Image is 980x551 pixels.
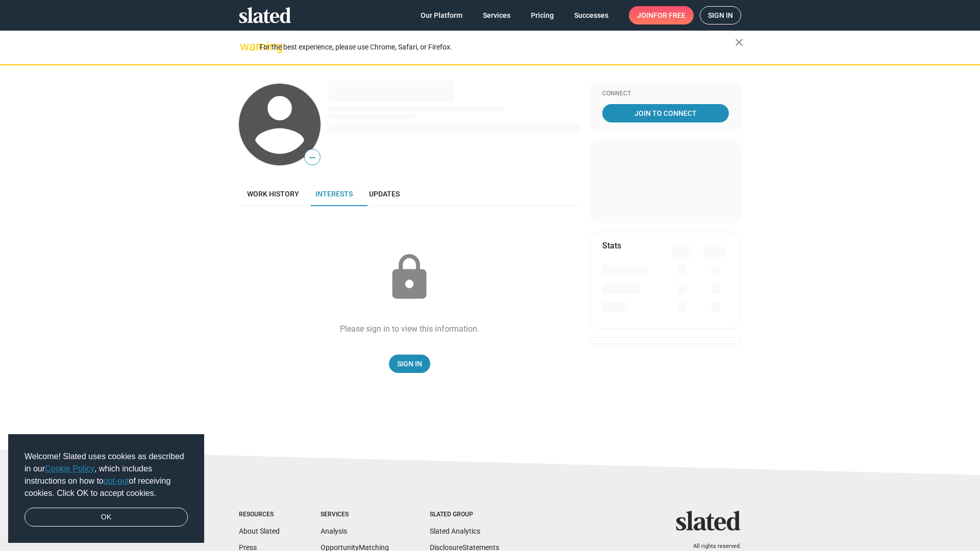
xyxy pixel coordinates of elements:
span: Pricing [531,6,554,24]
a: Pricing [523,6,562,24]
span: Sign in [708,7,733,24]
a: Joinfor free [629,6,694,24]
a: Updates [361,182,408,206]
span: Our Platform [421,6,462,24]
a: Sign In [389,355,430,373]
a: Sign in [700,6,741,24]
a: Our Platform [412,6,471,24]
a: Analysis [321,527,347,535]
a: Interests [307,182,361,206]
a: Work history [239,182,307,206]
a: Cookie Policy [45,464,94,473]
a: Successes [566,6,617,24]
span: Services [483,6,510,24]
span: Join To Connect [604,104,727,122]
mat-card-title: Stats [602,240,621,251]
span: — [305,151,320,164]
div: cookieconsent [8,434,204,543]
mat-icon: close [733,36,745,48]
a: Slated Analytics [430,527,480,535]
span: Work history [247,190,299,198]
div: Connect [602,90,729,98]
div: Resources [239,511,280,519]
span: Interests [315,190,353,198]
span: Welcome! Slated uses cookies as described in our , which includes instructions on how to of recei... [24,450,188,499]
a: Services [475,6,519,24]
div: Please sign in to view this information. [340,323,479,334]
a: Join To Connect [602,104,729,122]
div: Slated Group [430,511,499,519]
span: Join [637,6,685,24]
div: For the best experience, please use Chrome, Safari, or Firefox. [259,40,735,54]
a: dismiss cookie message [24,508,188,527]
span: Successes [574,6,608,24]
mat-icon: lock [384,252,435,303]
div: Services [321,511,389,519]
span: for free [653,6,685,24]
a: opt-out [104,477,129,485]
mat-icon: warning [240,40,252,53]
span: Sign In [397,355,422,373]
span: Updates [369,190,400,198]
a: About Slated [239,527,280,535]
